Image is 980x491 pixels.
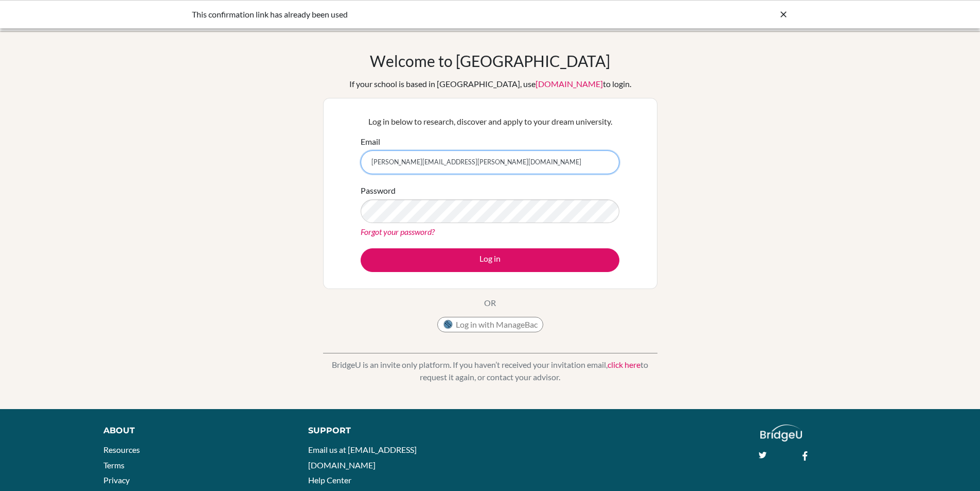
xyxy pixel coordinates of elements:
a: [DOMAIN_NAME] [536,79,603,89]
button: Log in with ManageBac [437,317,543,332]
p: BridgeU is an invite only platform. If you haven’t received your invitation email, to request it ... [323,359,657,383]
p: OR [484,297,496,309]
a: Privacy [103,475,130,485]
a: Terms [103,460,124,470]
div: Support [308,425,478,437]
img: logo_white@2x-f4f0deed5e89b7ecb1c2cc34c3e3d731f90f0f143d5ea2071677605dd97b5244.png [760,425,802,442]
a: Resources [103,445,140,454]
div: About [103,425,285,437]
div: If your school is based in [GEOGRAPHIC_DATA], use to login. [349,78,631,90]
p: Log in below to research, discover and apply to your dream university. [361,115,619,128]
label: Password [361,184,396,197]
a: Forgot your password? [361,227,435,236]
label: Email [361,136,380,148]
h1: Welcome to [GEOGRAPHIC_DATA] [370,52,610,70]
a: Email us at [EMAIL_ADDRESS][DOMAIN_NAME] [308,445,417,470]
a: click here [608,360,640,369]
a: Help Center [308,475,351,485]
div: This confirmation link has already been used [192,8,634,21]
button: Log in [361,248,619,272]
